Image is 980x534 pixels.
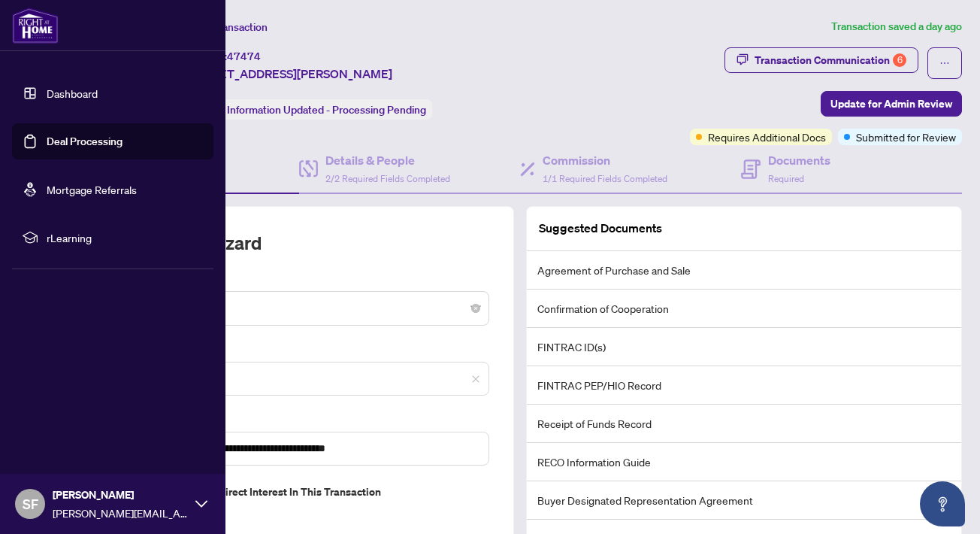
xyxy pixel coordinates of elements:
div: 6 [893,53,906,67]
a: Deal Processing [47,135,122,148]
article: Transaction saved a day ago [831,18,962,35]
h4: Details & People [325,151,450,169]
span: close-circle [471,304,480,313]
button: Transaction Communication6 [724,47,918,73]
button: Update for Admin Review [821,91,962,117]
span: Information Updated - Processing Pending [227,103,426,117]
span: Update for Admin Review [830,92,952,116]
h4: Documents [768,151,830,169]
span: Deal - Buy Side Sale [112,294,480,323]
span: close [471,375,480,384]
span: ellipsis [939,58,950,68]
span: Submitted for Review [856,129,956,145]
li: Confirmation of Cooperation [527,290,961,328]
li: RECO Information Guide [527,443,961,481]
span: SF [23,493,38,514]
span: Required [768,173,804,184]
div: Transaction Communication [755,48,906,72]
h4: Commission [543,151,667,169]
span: 2/2 Required Fields Completed [325,173,450,184]
span: 47474 [227,50,261,63]
article: Suggested Documents [539,219,662,238]
span: rLearning [47,229,203,246]
li: Agreement of Purchase and Sale [527,251,961,290]
li: Receipt of Funds Record [527,405,961,443]
li: FINTRAC PEP/HIO Record [527,366,961,405]
label: Property Address [103,414,489,430]
img: logo [12,8,59,44]
span: [PERSON_NAME] [53,487,188,503]
label: Transaction Type [103,273,489,290]
label: Do you have direct or indirect interest in this transaction [103,484,489,500]
li: Buyer Designated Representation Agreement [527,481,961,520]
a: Mortgage Referrals [47,183,137,196]
span: Requires Additional Docs [708,129,826,145]
span: 1/1 Required Fields Completed [543,173,667,184]
span: View Transaction [187,20,268,34]
a: Dashboard [47,86,98,100]
li: FINTRAC ID(s) [527,328,961,366]
div: Status: [186,99,432,120]
span: [STREET_ADDRESS][PERSON_NAME] [186,65,392,83]
label: MLS ID [103,344,489,360]
button: Open asap [920,481,965,526]
span: [PERSON_NAME][EMAIL_ADDRESS][PERSON_NAME][DOMAIN_NAME] [53,505,188,521]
